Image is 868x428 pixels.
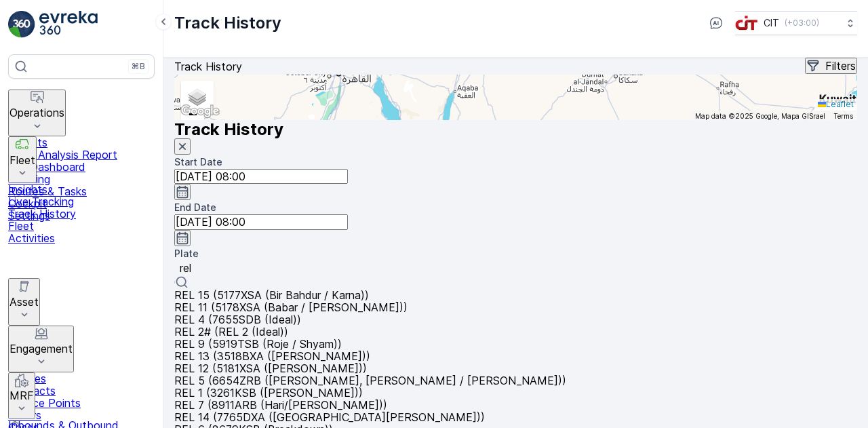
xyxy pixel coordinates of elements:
[39,11,98,38] img: logo_light-DOdMpM7g.png
[174,156,222,168] label: Start Date
[174,313,301,326] span: REL 4 (7655SDB (Ideal))
[174,214,348,229] input: dd/mm/yyyy
[174,386,363,400] span: REL 1 (3261KSB ([PERSON_NAME]))
[132,61,145,72] p: ⌘B
[178,102,222,120] img: Google
[695,112,825,120] span: Map data ©2025 Google, Mapa GISrael
[805,58,857,74] button: Filters
[174,374,566,387] span: REL 5 (6654ZRB ([PERSON_NAME], [PERSON_NAME] / [PERSON_NAME]))
[8,372,35,419] button: MRF
[9,154,35,166] p: Fleet
[174,349,370,363] span: REL 13 (3518BXA ([PERSON_NAME]))
[8,278,40,325] button: Asset
[764,16,779,30] p: CIT
[818,99,854,109] a: Leaflet
[174,325,288,338] span: REL 2# (REL 2 (Ideal))
[9,106,64,119] p: Operations
[174,201,216,213] label: End Date
[735,11,857,35] button: CIT(+03:00)
[735,16,758,31] img: cit-logo_pOk6rL0.png
[182,82,212,112] a: Layers
[8,326,74,372] button: Engagement
[174,410,485,424] span: REL 14 (7765DXA ([GEOGRAPHIC_DATA][PERSON_NAME]))
[174,120,857,138] h2: Track History
[9,389,34,402] p: MRF
[8,136,37,183] button: Fleet
[9,343,73,355] p: Engagement
[174,337,342,351] span: REL 9 (5919TSB (Roje / Shyam))
[178,102,222,120] a: Open this area in Google Maps (opens a new window)
[174,288,369,302] span: REL 15 (5177XSA (Bir Bahdur / Karna))
[174,12,281,34] p: Track History
[174,60,242,73] p: Track History
[8,232,155,244] a: Activities
[174,169,348,184] input: dd/mm/yyyy
[8,220,155,232] a: Fleet
[8,208,155,220] a: Track History
[174,362,367,375] span: REL 12 (5181XSA ([PERSON_NAME]))
[8,195,155,208] a: Live Tracking
[8,11,35,38] img: logo
[174,248,199,259] label: Plate
[785,18,819,28] p: ( +03:00 )
[9,296,39,308] p: Asset
[8,183,155,195] a: Insights
[191,75,244,87] p: On The Move
[8,90,66,136] button: Operations
[825,60,856,72] p: Filters
[174,398,387,412] span: REL 7 (8911ARB (Hari/[PERSON_NAME]))
[174,300,408,314] span: REL 11 (5178XSA (Babar / [PERSON_NAME]))
[833,112,853,120] a: Terms (opens in new tab)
